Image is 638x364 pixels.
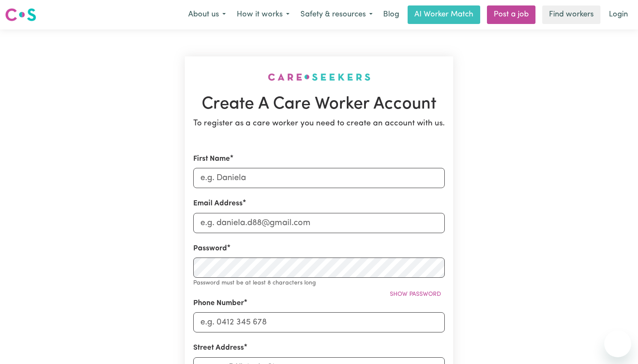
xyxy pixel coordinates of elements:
[487,5,535,24] a: Post a job
[193,198,243,209] label: Email Address
[193,312,445,332] input: e.g. 0412 345 678
[5,7,36,22] img: Careseekers logo
[193,343,244,353] label: Street Address
[193,154,230,165] label: First Name
[386,288,445,301] button: Show password
[193,243,227,254] label: Password
[193,168,445,188] input: e.g. Daniela
[604,5,633,24] a: Login
[378,5,404,24] a: Blog
[193,213,445,233] input: e.g. daniela.d88@gmail.com
[193,94,445,114] h1: Create A Care Worker Account
[193,280,316,286] small: Password must be at least 8 characters long
[295,6,378,24] button: Safety & resources
[193,298,244,309] label: Phone Number
[408,5,480,24] a: AI Worker Match
[183,6,231,24] button: About us
[231,6,295,24] button: How it works
[604,330,631,357] iframe: Button to launch messaging window
[5,5,36,24] a: Careseekers logo
[542,5,600,24] a: Find workers
[193,118,445,130] p: To register as a care worker you need to create an account with us.
[390,291,441,298] span: Show password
